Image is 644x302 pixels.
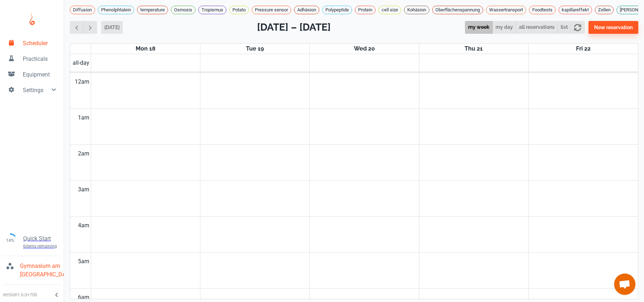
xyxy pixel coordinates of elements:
[322,6,352,14] div: Polypeptide
[559,6,592,14] div: kapillareffekt
[559,6,592,14] span: kapillareffekt
[77,253,91,270] div: 5am
[486,6,526,14] div: Wassertransport
[595,6,613,14] span: Zellen
[77,181,91,198] div: 3am
[465,21,493,34] button: my week
[77,217,91,234] div: 4am
[70,6,95,14] span: Diffusion
[171,6,195,14] span: Osmosis
[137,6,168,14] div: temperature
[199,6,226,14] span: Tropismus
[355,6,375,14] span: Protein
[575,44,592,54] a: August 22, 2025
[595,6,614,14] div: Zellen
[245,44,265,54] a: August 19, 2025
[404,6,429,14] span: Kohäsion
[352,44,376,54] a: August 20, 2025
[73,73,91,91] div: 12am
[614,274,635,295] a: Chat öffnen
[70,21,84,34] button: Previous week
[98,6,134,14] span: Phenolphtalein
[492,21,516,34] button: my day
[77,109,91,127] div: 1am
[378,6,401,14] div: cell size
[486,6,526,14] span: Wassertransport
[355,6,376,14] div: Protein
[198,6,226,14] div: Tropismus
[252,6,291,14] div: Pressure sensor
[294,6,319,14] span: Adhäsion
[70,6,95,14] div: Diffusion
[379,6,401,14] span: cell size
[432,6,483,14] div: Oberflächenspannung
[557,21,571,34] button: list
[137,6,168,14] span: temperature
[433,6,483,14] span: Oberflächenspannung
[71,59,91,67] span: all-day
[516,21,558,34] button: all reservations
[98,6,134,14] div: Phenolphtalein
[171,6,195,14] div: Osmosis
[257,20,331,35] h2: [DATE] – [DATE]
[83,21,97,34] button: Next week
[101,21,123,34] button: [DATE]
[252,6,291,14] span: Pressure sensor
[230,6,248,14] span: Potato
[404,6,429,14] div: Kohäsion
[529,6,556,14] div: Foodtests
[323,6,352,14] span: Polypeptide
[571,21,585,34] button: refresh
[77,145,91,163] div: 2am
[463,44,484,54] a: August 21, 2025
[229,6,249,14] div: Potato
[294,6,319,14] div: Adhäsion
[529,6,555,14] span: Foodtests
[134,44,157,54] a: August 18, 2025
[588,21,638,34] button: New reservation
